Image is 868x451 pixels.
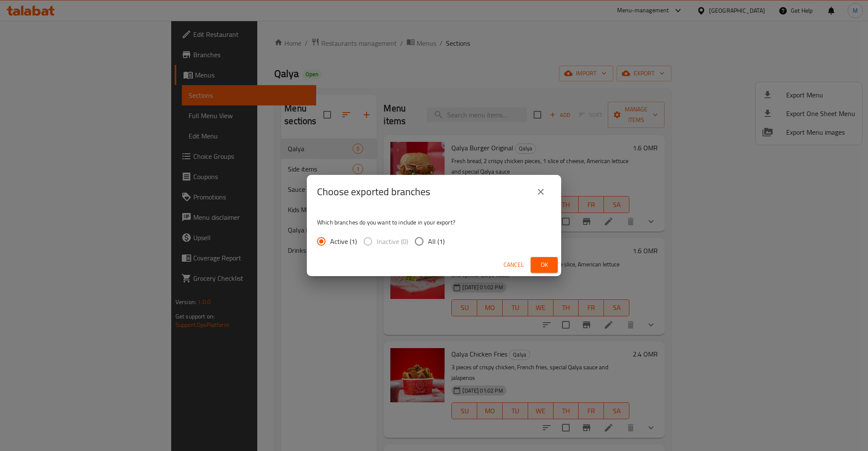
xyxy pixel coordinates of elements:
span: Ok [537,260,551,270]
button: close [531,182,551,202]
span: Inactive (0) [377,236,408,246]
span: All (1) [428,236,445,246]
span: Active (1) [330,236,357,246]
span: Cancel [504,260,524,270]
button: Ok [531,257,558,273]
p: Which branches do you want to include in your export? [317,218,551,227]
button: Cancel [500,257,527,273]
h2: Choose exported branches [317,185,430,199]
